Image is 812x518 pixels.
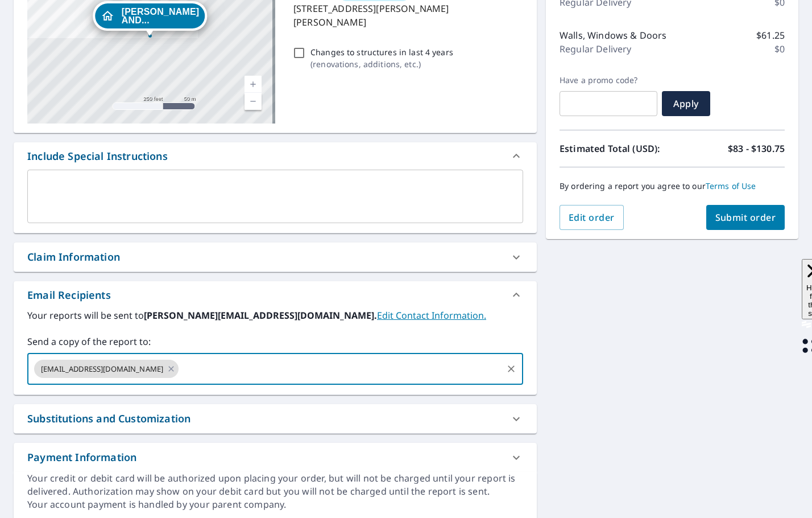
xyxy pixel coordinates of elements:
span: Edit order [569,211,615,224]
div: Email Recipients [14,281,537,309]
div: Include Special Instructions [27,149,168,164]
p: Walls, Windows & Doors [560,28,666,42]
label: Have a promo code? [560,75,657,85]
p: $83 - $130.75 [728,142,785,155]
button: Apply [662,91,710,116]
p: Regular Delivery [560,42,631,56]
div: Your account payment is handled by your parent company. [27,498,523,511]
label: Your reports will be sent to [27,309,523,322]
div: Claim Information [27,249,120,265]
div: Dropped pin, building GLORIA ANDREWS, Residential property, 555 Harvey Ave Pontiac, MI 48341 [93,1,207,36]
button: Edit order [560,205,624,230]
span: Submit order [715,211,776,224]
div: Your credit or debit card will be authorized upon placing your order, but will not be charged unt... [27,472,523,498]
p: Changes to structures in last 4 years [310,46,453,58]
a: Current Level 17, Zoom In [245,76,262,93]
div: Payment Information [14,443,537,472]
div: Payment Information [27,450,136,465]
a: EditContactInfo [377,309,486,322]
div: Substitutions and Customization [14,404,537,433]
p: Estimated Total (USD): [560,142,672,155]
p: By ordering a report you agree to our [560,181,785,191]
p: $61.25 [756,28,785,42]
button: Clear [503,361,519,377]
div: Email Recipients [27,287,111,303]
span: [EMAIL_ADDRESS][DOMAIN_NAME] [34,364,170,375]
div: Substitutions and Customization [27,411,190,426]
a: Terms of Use [706,180,756,191]
a: Current Level 17, Zoom Out [245,93,262,110]
span: Apply [671,97,701,110]
p: $0 [774,42,785,56]
div: [EMAIL_ADDRESS][DOMAIN_NAME] [34,360,179,378]
p: ( renovations, additions, etc. ) [310,58,453,70]
button: Submit order [706,205,785,230]
span: [PERSON_NAME] AND... [122,7,199,24]
div: Include Special Instructions [14,142,537,170]
b: [PERSON_NAME][EMAIL_ADDRESS][DOMAIN_NAME]. [144,309,377,322]
div: Claim Information [14,242,537,272]
label: Send a copy of the report to: [27,335,523,348]
p: [STREET_ADDRESS][PERSON_NAME][PERSON_NAME] [293,2,519,29]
